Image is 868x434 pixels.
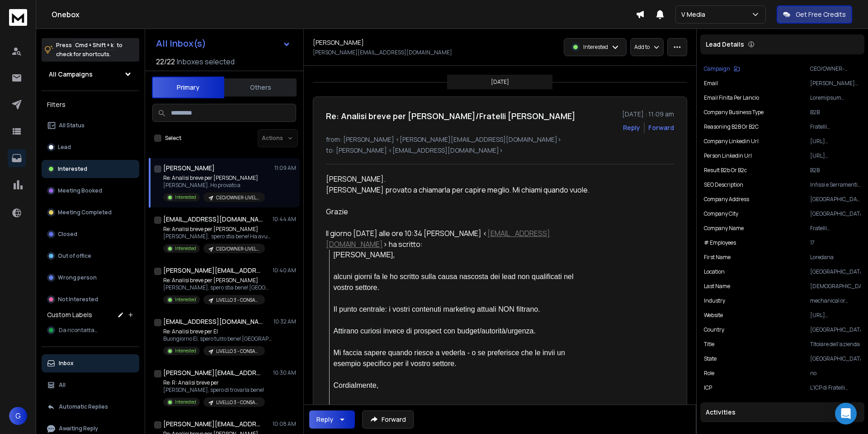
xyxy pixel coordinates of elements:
[42,398,139,416] button: Automatic Replies
[810,326,861,333] p: [GEOGRAPHIC_DATA]
[163,182,265,189] p: [PERSON_NAME]. Ho provato a
[24,24,66,31] div: Dominio: [URL]
[326,228,590,250] div: Il giorno [DATE] alle ore 10:34 [PERSON_NAME] < > ha scritto:
[700,402,864,422] div: Activities
[216,246,259,252] p: CEO/OWNER-LIVELLO 3 - CONSAPEVOLE DEL PROBLEMA-PERSONALIZZAZIONI TARGET A-TEST 1
[163,379,265,386] p: Re: R: Analisi breve per
[9,9,27,26] img: logo
[704,370,714,377] p: role
[165,135,181,142] label: Select
[704,94,759,101] p: email finita per lancio
[704,138,759,145] p: Company Linkedin Url
[835,403,857,424] div: Open Intercom Messenger
[216,348,259,355] p: LIVELLO 3 - CONSAPEVOLE DEL PROBLEMA test 2 Copy
[42,247,139,265] button: Out of office
[42,160,139,178] button: Interested
[58,209,112,216] p: Meeting Completed
[704,80,718,87] p: Email
[42,182,139,200] button: Meeting Booked
[58,187,102,194] p: Meeting Booked
[42,98,139,111] h3: Filters
[810,341,861,348] p: Titolare dell'azienda
[274,318,296,325] p: 10:32 AM
[216,194,259,201] p: CEO/OWNER-LIVELLO 3 - CONSAPEVOLE DEL PROBLEMA-PERSONALIZZAZIONI TARGET A-TEST 1
[704,341,714,348] p: title
[326,174,590,217] div: [PERSON_NAME].
[163,368,263,377] h1: [PERSON_NAME][EMAIL_ADDRESS][DOMAIN_NAME]
[216,399,259,406] p: LIVELLO 3 - CONSAPEVOLE DEL PROBLEMA test 1
[334,271,590,293] div: alcuni giorni fa le ho scritto sulla causa nascosta dei lead non qualificati nel vostro settore.
[704,65,740,72] button: Campaign
[810,152,861,159] p: [URL][DOMAIN_NAME]
[810,94,861,101] p: Loremipsum Dolorsit, ametcon adipi elitsed doeius tempo incidi utl etdol magnaal enimadminim ve Q...
[42,203,139,222] button: Meeting Completed
[274,164,296,172] p: 11:09 AM
[704,254,731,261] p: First Name
[648,123,674,132] div: Forward
[149,34,298,53] button: All Inbox(s)
[810,167,861,174] p: B2B
[273,369,296,376] p: 10:30 AM
[810,312,861,319] p: [URL][DOMAIN_NAME]
[59,425,98,432] p: Awaiting Reply
[704,167,747,174] p: Result b2b or b2c
[704,283,730,290] p: Last Name
[334,250,590,260] div: [PERSON_NAME],
[362,410,414,429] button: Forward
[177,56,235,67] h3: Inboxes selected
[810,109,861,116] p: B2B
[326,184,590,195] div: [PERSON_NAME] provato a chiamarla per capire meglio. Mi chiami quando vuole.
[334,326,590,337] div: Attirano curiosi invece di prospect con budget/autorità/urgenza.
[91,53,98,60] img: tab_keywords_by_traffic_grey.svg
[58,296,98,303] p: Not Interested
[175,399,196,405] p: Interested
[74,40,115,50] span: Cmd + Shift + k
[59,403,108,410] p: Automatic Replies
[14,14,22,22] img: logo_orange.svg
[810,138,861,145] p: [URL][DOMAIN_NAME][PERSON_NAME]
[49,70,93,79] h1: All Campaigns
[704,109,764,116] p: Company Business Type
[622,110,674,119] p: [DATE] : 11:09 am
[309,410,355,429] button: Reply
[704,297,725,304] p: industry
[326,206,590,217] div: Grazie
[704,268,725,275] p: location
[491,78,509,86] p: [DATE]
[810,65,861,72] p: CEO/OWNER-LIVELLO 3 - CONSAPEVOLE DEL PROBLEMA-PERSONALIZZAZIONI TARGET A-TEST 1
[810,196,861,203] p: [GEOGRAPHIC_DATA], [GEOGRAPHIC_DATA], [GEOGRAPHIC_DATA]
[52,9,636,20] h1: Onebox
[810,123,861,130] p: Fratelli [PERSON_NAME] specializes in the production of parts for Diesel engines, primarily servi...
[326,110,576,122] h1: Re: Analisi breve per [PERSON_NAME]/Fratelli [PERSON_NAME]
[273,267,296,274] p: 10:40 AM
[38,53,45,60] img: tab_domain_overview_orange.svg
[810,384,861,391] p: L'ICP di Fratelli [PERSON_NAME] è rappresentato da clienti privati e aziende che necessitano di i...
[175,245,196,252] p: Interested
[706,40,744,49] p: Lead Details
[313,49,452,56] p: [PERSON_NAME][EMAIL_ADDRESS][DOMAIN_NAME]
[704,123,759,130] p: Reasoning B2B or B2C
[56,41,123,59] p: Press to check for shortcuts.
[42,65,139,83] button: All Campaigns
[9,407,27,425] button: G
[583,43,608,51] p: Interested
[704,225,744,232] p: Company Name
[42,376,139,394] button: All
[163,266,263,275] h1: [PERSON_NAME][EMAIL_ADDRESS][DOMAIN_NAME]
[681,10,709,19] p: V Media
[152,77,224,98] button: Primary
[326,146,674,155] p: to: [PERSON_NAME] <[EMAIL_ADDRESS][DOMAIN_NAME]>
[623,123,640,132] button: Reply
[163,215,263,224] h1: [EMAIL_ADDRESS][DOMAIN_NAME]
[58,274,97,281] p: Wrong person
[58,144,71,151] p: Lead
[42,269,139,287] button: Wrong person
[704,239,736,246] p: # Employees
[163,174,265,182] p: Re: Analisi breve per [PERSON_NAME]
[175,194,196,201] p: Interested
[704,210,738,217] p: Company City
[326,135,674,144] p: from: [PERSON_NAME] <[PERSON_NAME][EMAIL_ADDRESS][DOMAIN_NAME]>
[777,5,852,24] button: Get Free Credits
[163,226,272,233] p: Re: Analisi breve per [PERSON_NAME]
